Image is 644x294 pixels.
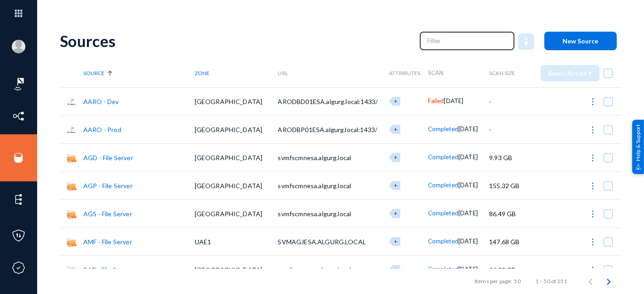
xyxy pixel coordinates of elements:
span: + [394,126,397,132]
img: icon-more.svg [588,153,597,162]
img: icon-sources.svg [12,151,25,165]
td: - [489,115,527,143]
img: help_support.svg [635,164,641,170]
td: 155.32 GB [489,171,527,199]
a: AARO - Dev [83,98,119,105]
img: sqlserver.png [67,125,77,135]
span: [DATE] [458,125,478,133]
div: Zone [195,70,278,76]
a: AMF - File Server [83,238,132,246]
div: Sources [60,32,411,50]
img: icon-elements.svg [12,193,25,206]
span: + [394,98,397,104]
span: Completed [428,153,458,161]
div: Items per page: [475,277,512,285]
img: icon-more.svg [588,97,597,106]
img: smb.png [67,209,77,219]
img: icon-risk-sonar.svg [12,77,25,91]
span: [DATE] [458,237,478,245]
td: [GEOGRAPHIC_DATA] [195,115,278,143]
span: New Source [563,37,599,45]
td: [GEOGRAPHIC_DATA] [195,87,278,115]
img: icon-more.svg [588,237,597,247]
td: UAE1 [195,228,278,256]
td: - [489,87,527,115]
span: svmfscmnesa.algurg.local [278,182,351,190]
img: icon-more.svg [588,125,597,134]
span: Failed [428,97,444,104]
a: AGP - File Server [83,182,133,190]
img: app launcher [5,4,32,23]
td: 86.49 GB [489,199,527,228]
span: URL [278,70,288,76]
span: SVMAGJESA.ALGURG.LOCAL [278,238,366,246]
img: icon-inventory.svg [12,109,25,123]
td: 9.93 GB [489,143,527,171]
span: + [394,266,397,272]
span: svmfscmnesa.algurg.local [278,266,351,274]
img: smb.png [67,153,77,163]
span: + [394,154,397,160]
div: Source [83,70,195,76]
input: Filter [428,34,507,47]
span: Zone [195,70,210,76]
span: + [394,210,397,216]
img: smb.png [67,265,77,275]
button: Next page [600,272,618,290]
button: Previous page [582,272,600,290]
button: New Source [544,32,617,50]
img: icon-compliance.svg [12,261,25,275]
img: icon-more.svg [588,266,597,275]
span: Completed [428,237,458,245]
td: [GEOGRAPHIC_DATA] [195,256,278,284]
span: [DATE] [458,181,478,189]
span: svmfscmnesa.algurg.local [278,210,351,218]
img: smb.png [67,181,77,191]
a: AARO - Prod [83,126,121,133]
td: 147.68 GB [489,228,527,256]
span: [DATE] [444,97,464,104]
div: Help & Support [632,120,644,174]
img: icon-more.svg [588,209,597,218]
span: svmfscmnesa.algurg.local [278,154,351,161]
span: Source [83,70,105,76]
span: ARODBP01ESA.algurg.local:1433/ [278,126,378,133]
img: smb.png [67,237,77,247]
span: Scan Size [489,70,515,76]
a: AGS - File Server [83,210,132,218]
td: [GEOGRAPHIC_DATA] [195,171,278,199]
span: [DATE] [458,153,478,161]
span: Completed [428,181,458,189]
a: AGD - File Server [83,154,133,161]
span: Completed [428,266,458,273]
td: [GEOGRAPHIC_DATA] [195,199,278,228]
span: Completed [428,209,458,217]
div: 1 – 50 of 151 [535,277,567,285]
td: [GEOGRAPHIC_DATA] [195,143,278,171]
span: Scan [428,69,444,76]
span: [DATE] [458,209,478,217]
img: sqlserver.png [67,97,77,107]
span: Completed [428,125,458,133]
span: [DATE] [458,266,478,273]
span: + [394,182,397,188]
span: Attributes [389,70,421,76]
img: blank-profile-picture.png [12,40,25,53]
span: ARODBD01ESA.algurg.local:1433/ [278,98,378,105]
a: BAT - File Server [83,266,132,274]
img: icon-policies.svg [12,229,25,242]
img: icon-more.svg [588,181,597,190]
div: 50 [514,277,521,285]
span: + [394,238,397,244]
td: 46.29 GB [489,256,527,284]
